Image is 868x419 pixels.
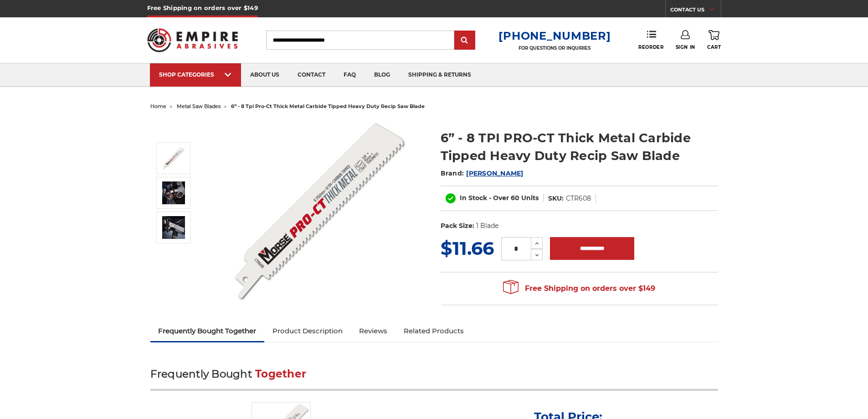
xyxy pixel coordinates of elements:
[255,367,306,380] span: Together
[638,44,663,50] span: Reorder
[399,63,480,87] a: shipping & returns
[548,194,564,203] dt: SKU:
[466,169,523,177] a: [PERSON_NAME]
[670,5,721,17] a: CONTACT US
[476,221,498,231] dd: 1 Blade
[441,169,464,177] span: Brand:
[162,181,185,204] img: 6” - 8 TPI PRO-CT Thick Metal Carbide Tipped Heavy Duty Recip Saw Blade
[460,194,487,202] span: In Stock
[511,194,519,202] span: 60
[150,321,265,341] a: Frequently Bought Together
[456,31,474,50] input: Submit
[365,63,399,87] a: blog
[264,321,351,341] a: Product Description
[288,63,334,87] a: contact
[441,237,494,259] span: $11.66
[334,63,365,87] a: faq
[566,194,591,203] dd: CTR608
[162,216,185,239] img: 6” - 8 TPI PRO-CT Thick Metal Carbide Tipped Heavy Duty Recip Saw Blade
[231,103,425,109] span: 6” - 8 tpi pro-ct thick metal carbide tipped heavy duty recip saw blade
[707,44,721,50] span: Cart
[241,63,288,87] a: about us
[489,194,509,202] span: - Over
[351,321,395,341] a: Reviews
[150,103,166,109] a: home
[147,22,238,58] img: Empire Abrasives
[498,29,611,42] a: [PHONE_NUMBER]
[162,147,185,170] img: MK Morse Pro Line-CT 6 inch 8 TPI thick metal reciprocating saw blade, carbide-tipped for heavy-d...
[521,194,539,202] span: Units
[441,129,718,165] h1: 6” - 8 TPI PRO-CT Thick Metal Carbide Tipped Heavy Duty Recip Saw Blade
[707,30,721,50] a: Cart
[159,71,232,78] div: SHOP CATEGORIES
[441,221,474,231] dt: Pack Size:
[676,44,695,50] span: Sign In
[498,45,611,51] p: FOR QUESTIONS OR INQUIRIES
[177,103,221,109] a: metal saw blades
[150,367,252,380] span: Frequently Bought
[638,30,663,50] a: Reorder
[228,119,411,302] img: MK Morse Pro Line-CT 6 inch 8 TPI thick metal reciprocating saw blade, carbide-tipped for heavy-d...
[395,321,472,341] a: Related Products
[503,279,655,298] span: Free Shipping on orders over $149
